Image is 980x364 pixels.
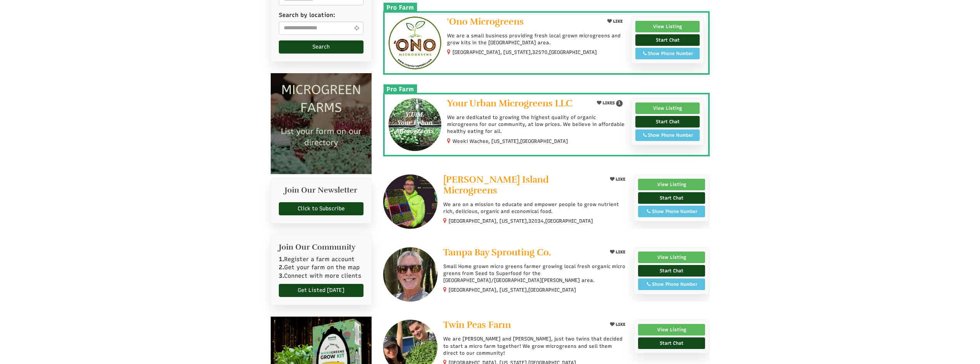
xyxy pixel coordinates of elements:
span: 32570 [532,49,548,56]
a: Click to Subscribe [279,202,364,215]
div: Show Phone Number [642,281,701,288]
label: Search by location: [279,11,335,19]
button: LIKE [605,17,625,26]
span: 1 [616,100,623,107]
small: [GEOGRAPHIC_DATA], [US_STATE], , [452,49,597,55]
b: 2. [279,264,284,271]
div: Show Phone Number [642,208,701,215]
img: Your Urban Microgreens LLC [389,98,441,151]
span: [PERSON_NAME] Island Microgreens [443,174,549,196]
a: Start Chat [638,265,705,277]
span: LIKE [615,250,625,255]
i: Use Current Location [352,25,361,31]
a: Start Chat [638,337,705,349]
a: Your Urban Microgreens LLC [447,98,598,110]
span: [GEOGRAPHIC_DATA] [549,49,597,56]
h2: Join Our Newsletter [279,186,364,198]
b: 1. [279,256,284,263]
span: [GEOGRAPHIC_DATA] [520,138,568,145]
img: Microgreen Farms list your microgreen farm today [271,73,372,174]
span: 32034 [528,218,544,225]
span: Tampa Bay Sprouting Co. [443,247,551,258]
a: Start Chat [635,34,700,46]
p: We are a small business providing fresh local grown microgreens and grow kits in the [GEOGRAPHIC_... [447,32,625,46]
h2: Join Our Community [279,243,364,252]
img: Tampa Bay Sprouting Co. [383,247,437,302]
small: [GEOGRAPHIC_DATA], [US_STATE], [449,287,576,293]
small: [GEOGRAPHIC_DATA], [US_STATE], , [449,218,593,224]
a: 'Ono Microgreens [447,17,598,29]
button: LIKE [607,174,628,184]
a: View Listing [635,102,700,114]
p: Small Home grown micro greens farmer growing local fresh organic micro greens from Seed to Superf... [443,263,628,284]
a: View Listing [638,252,705,263]
span: LIKES [601,101,615,106]
b: 3. [279,272,284,279]
a: View Listing [638,179,705,190]
span: LIKE [612,19,623,24]
a: Tampa Bay Sprouting Co. [443,247,601,259]
button: LIKE [607,320,628,329]
p: Register a farm account Get your farm on the map Connect with more clients [279,255,364,280]
p: We are dedicated to growing the highest quality of organic microgreens for our community, at low ... [447,114,625,135]
a: Start Chat [635,116,700,127]
p: We are on a mission to educate and empower people to grow nutrient rich, delicious, organic and e... [443,201,628,215]
img: 'Ono Microgreens [389,17,441,69]
a: Start Chat [638,192,705,204]
a: Get Listed [DATE] [279,284,364,297]
div: Show Phone Number [640,50,696,57]
span: [GEOGRAPHIC_DATA] [545,218,593,225]
p: We are [PERSON_NAME] and [PERSON_NAME], just two twins that decided to start a micro farm togethe... [443,335,628,357]
a: View Listing [635,21,700,32]
img: Amelia Island Microgreens [383,174,437,229]
button: LIKES 1 [594,98,625,108]
span: [GEOGRAPHIC_DATA] [528,287,576,294]
span: LIKE [615,177,625,182]
span: 'Ono Microgreens [447,16,524,27]
a: Twin Peas Farm [443,320,601,332]
button: Search [279,40,364,54]
button: LIKE [607,247,628,257]
a: View Listing [638,324,705,335]
a: [PERSON_NAME] Island Microgreens [443,174,601,197]
div: Show Phone Number [640,132,696,139]
span: Your Urban Microgreens LLC [447,97,572,109]
small: Weeki Wachee, [US_STATE], [452,138,568,144]
span: LIKE [615,322,625,327]
span: Twin Peas Farm [443,319,511,330]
